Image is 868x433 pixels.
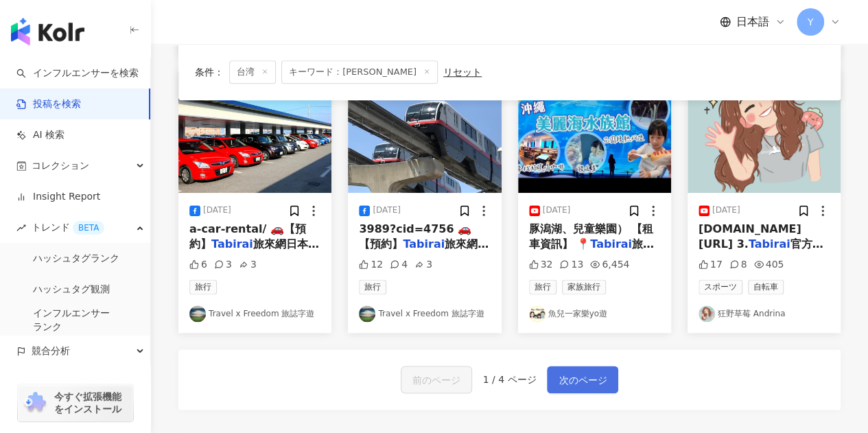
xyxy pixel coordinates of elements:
span: 1 / 4 ページ [483,374,537,385]
img: post-image [688,71,841,193]
img: post-image [348,71,501,193]
span: rise [16,223,26,233]
div: 405 [754,258,784,272]
span: トレンド [32,212,104,243]
div: 4 [390,258,408,272]
span: 旅來網日本租車👉http [189,237,319,266]
img: post-image [178,71,331,193]
div: 17 [699,258,723,272]
mark: Tabirai [403,237,445,250]
div: [DATE] [543,204,571,216]
a: Insight Report [16,190,100,204]
span: 次のページ [559,372,607,388]
a: KOL Avatar狂野草莓 Andrina [699,305,830,322]
span: 台湾 [229,60,276,84]
span: キーワード：[PERSON_NAME] [281,60,438,84]
mark: Tabirai [749,237,790,250]
div: 12 [359,258,383,272]
button: 前のページ [401,366,472,393]
div: [DATE] [203,204,231,216]
img: KOL Avatar [359,305,375,322]
a: AI 検索 [16,128,64,142]
mark: Tabirai [211,237,253,250]
span: Y [808,14,814,30]
img: logo [11,18,84,45]
div: post-imageタイアップ投稿 [518,71,671,193]
a: ハッシュタグランク [33,252,119,266]
div: 3 [414,258,432,272]
div: 6,454 [590,258,629,272]
button: 次のページ [547,366,618,393]
span: 今すぐ拡張機能をインストール [54,390,129,415]
div: 13 [559,258,583,272]
span: [DOMAIN_NAME][URL] 3. [699,222,801,250]
div: 6 [189,258,207,272]
span: 日本語 [736,14,769,30]
img: KOL Avatar [189,305,206,322]
span: スポーツ [699,279,742,294]
a: chrome extension今すぐ拡張機能をインストール [18,384,133,421]
div: BETA [73,221,104,235]
a: インフルエンサー ランク [33,307,110,333]
span: 条件 ： [195,67,224,78]
span: 自転車 [748,279,784,294]
span: 競合分析 [32,336,70,366]
img: KOL Avatar [699,305,715,322]
img: post-image [518,71,671,193]
span: コレクション [32,150,89,181]
img: KOL Avatar [529,305,546,322]
a: KOL Avatar魚兒一家樂yo遊 [529,305,660,322]
a: searchインフルエンサーを検索 [16,67,139,80]
span: 旅行 [359,279,386,294]
span: 家族旅行 [562,279,606,294]
span: 3989?cid=4756 🚗【預約】 [359,222,471,250]
a: KOL AvatarTravel x Freedom 旅誌字遊 [359,305,490,322]
span: 旅行 [529,279,556,294]
div: 3 [214,258,232,272]
span: 旅行 [189,279,217,294]
div: [DATE] [373,204,401,216]
div: post-imageタイアップ投稿 [348,71,501,193]
div: 3 [239,258,257,272]
mark: Tabirai [590,237,632,250]
div: 32 [529,258,553,272]
div: post-imageタイアップ投稿 [178,71,331,193]
a: ハッシュタグ観測 [33,283,110,296]
div: リセット [443,67,482,78]
span: a-car-rental/ 🚗【預約】 [189,222,306,250]
div: 8 [729,258,747,272]
img: chrome extension [22,392,48,414]
div: [DATE] [712,204,740,216]
span: 豚潟湖、兒童樂園） 【租車資訊】 📍 [529,222,654,250]
a: 投稿を検索 [16,97,81,111]
a: KOL AvatarTravel x Freedom 旅誌字遊 [189,305,320,322]
span: 旅來網（租車價格比較預約網 [529,237,654,266]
